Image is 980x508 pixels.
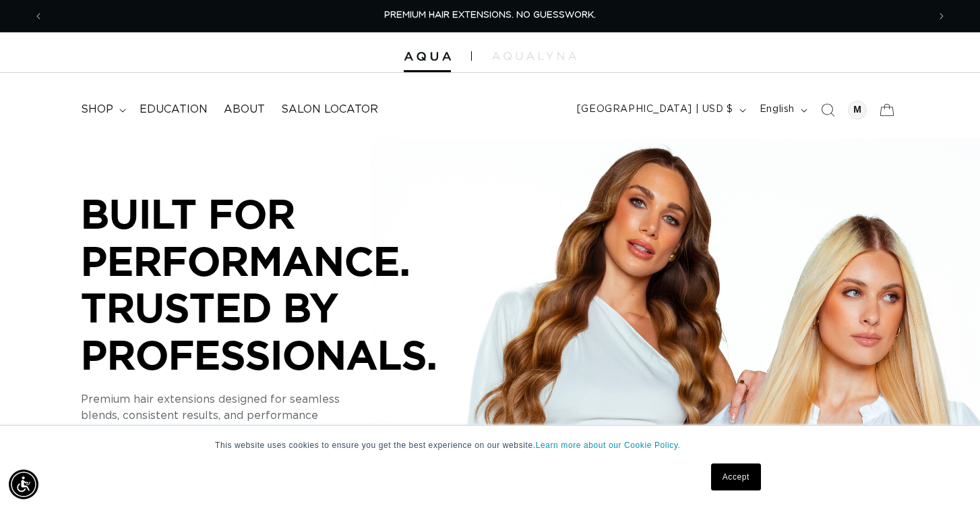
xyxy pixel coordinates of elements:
a: About [216,94,273,125]
p: This website uses cookies to ensure you get the best experience on our website. [215,439,765,451]
a: Learn more about our Cookie Policy. [536,441,681,450]
span: English [760,103,795,117]
span: Salon Locator [281,103,378,117]
p: BUILT FOR PERFORMANCE. TRUSTED BY PROFESSIONALS. [81,190,485,378]
summary: shop [73,94,131,125]
a: Salon Locator [273,94,386,125]
button: Previous announcement [24,3,53,29]
button: [GEOGRAPHIC_DATA] | USD $ [569,97,752,123]
p: blends, consistent results, and performance [81,408,485,424]
span: PREMIUM HAIR EXTENSIONS. NO GUESSWORK. [384,11,596,20]
div: Accessibility Menu [9,470,38,499]
img: Aqua Hair Extensions [404,52,451,61]
a: Accept [711,463,761,490]
span: About [224,103,265,117]
button: Next announcement [927,3,956,29]
span: Education [140,103,208,117]
img: aqualyna.com [492,52,576,60]
span: shop [81,103,113,117]
summary: Search [813,95,843,125]
p: Premium hair extensions designed for seamless [81,392,485,408]
button: English [752,97,813,123]
span: [GEOGRAPHIC_DATA] | USD $ [577,103,733,117]
p: you can trust , behind the chair, every time. [81,424,485,441]
a: Education [131,94,216,125]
